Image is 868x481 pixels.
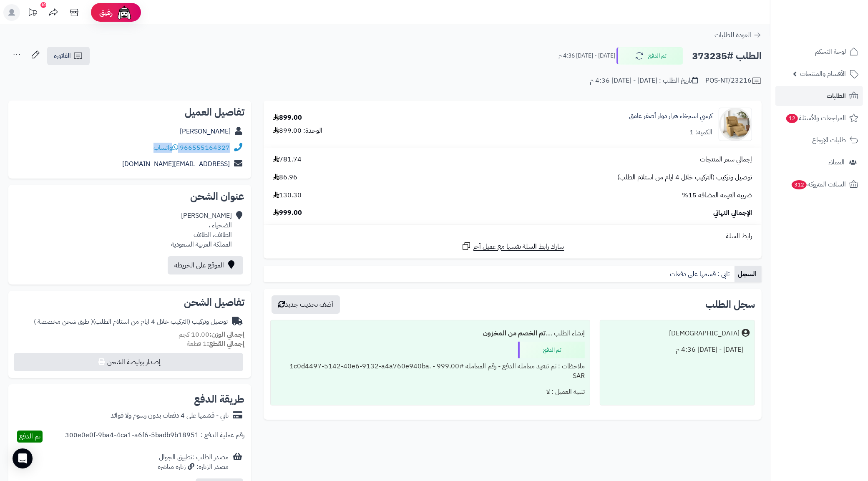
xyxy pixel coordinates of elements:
div: [DEMOGRAPHIC_DATA] [669,329,740,338]
div: 10 [40,2,46,8]
span: 12 [786,114,798,123]
span: الأقسام والمنتجات [800,68,846,80]
span: تم الدفع [19,431,40,441]
div: تنبيه العميل : لا [276,384,585,400]
div: الوحدة: 899.00 [273,126,322,136]
span: العودة للطلبات [715,30,751,40]
span: طلبات الإرجاع [812,134,846,146]
div: تم الدفع [518,342,585,358]
span: الفاتورة [54,51,71,61]
span: السلات المتروكة [791,179,846,190]
h2: تفاصيل الشحن [15,297,244,307]
span: 999.00 [273,208,302,218]
span: 86.96 [273,173,297,182]
span: العملاء [828,156,845,168]
a: العودة للطلبات [715,30,762,40]
a: المراجعات والأسئلة12 [775,108,863,128]
a: واتساب [153,143,178,153]
a: طلبات الإرجاع [775,130,863,150]
div: ملاحظات : تم تنفيذ معاملة الدفع - رقم المعاملة #1c0d4497-5142-40e6-9132-a4a760e940ba. - 999.00 SAR [276,358,585,384]
span: شارك رابط السلة نفسها مع عميل آخر [473,242,564,252]
div: رابط السلة [267,232,758,241]
span: لوحة التحكم [815,46,846,58]
a: الطلبات [775,86,863,106]
h3: سجل الطلب [705,300,755,310]
span: 781.74 [273,155,302,164]
a: تابي : قسمها على دفعات [667,266,735,282]
div: تابي - قسّمها على 4 دفعات بدون رسوم ولا فوائد [111,411,229,421]
span: ضريبة القيمة المضافة 15% [682,191,752,200]
div: تاريخ الطلب : [DATE] - [DATE] 4:36 م [590,76,698,86]
span: المراجعات والأسئلة [785,112,846,124]
span: إجمالي سعر المنتجات [700,155,752,164]
div: رقم عملية الدفع : 300e0e0f-9ba4-4ca1-a6f6-5badb9b18951 [65,431,244,443]
a: تحديثات المنصة [22,4,43,23]
div: الكمية: 1 [689,128,712,137]
img: 1728805605-110102050026-90x90.jpg [719,108,752,141]
span: 312 [792,180,807,189]
h2: تفاصيل العميل [15,107,244,117]
button: إصدار بوليصة الشحن [14,353,243,371]
div: [DATE] - [DATE] 4:36 م [605,342,750,358]
span: الإجمالي النهائي [713,208,752,218]
a: [EMAIL_ADDRESS][DOMAIN_NAME] [122,159,230,169]
strong: إجمالي الوزن: [209,330,244,340]
small: [DATE] - [DATE] 4:36 م [559,52,615,60]
div: مصدر الزيارة: زيارة مباشرة [158,462,229,472]
div: توصيل وتركيب (التركيب خلال 4 ايام من استلام الطلب) [34,317,228,327]
a: كرسي استرخاء هزاز دوار أصفر غامق [629,111,712,121]
div: مصدر الطلب :تطبيق الجوال [158,453,229,472]
span: الطلبات [827,90,846,102]
button: تم الدفع [616,47,683,65]
a: [PERSON_NAME] [180,126,231,136]
div: POS-NT/23216 [705,76,762,86]
h2: طريقة الدفع [194,394,244,404]
h2: عنوان الشحن [15,191,244,201]
b: تم الخصم من المخزون [483,328,546,338]
strong: إجمالي القطع: [207,339,244,349]
a: السجل [735,266,762,282]
span: 130.30 [273,191,302,200]
a: العملاء [775,152,863,172]
a: لوحة التحكم [775,42,863,62]
span: رفيق [99,8,113,18]
a: شارك رابط السلة نفسها مع عميل آخر [461,241,564,252]
small: 1 قطعة [187,339,244,349]
h2: الطلب #373235 [692,48,762,65]
div: [PERSON_NAME] الضحياء ، الطائف، الطائف المملكة العربية السعودية [171,211,232,249]
a: السلات المتروكة312 [775,174,863,194]
span: توصيل وتركيب (التركيب خلال 4 ايام من استلام الطلب) [617,173,752,182]
a: 966555164327 [180,143,230,153]
div: Open Intercom Messenger [13,448,33,468]
img: logo-2.png [811,21,860,39]
a: الموقع على الخريطة [168,256,243,274]
div: إنشاء الطلب .... [276,325,585,342]
a: الفاتورة [47,47,90,65]
div: 899.00 [273,113,302,123]
span: ( طرق شحن مخصصة ) [34,317,93,327]
img: ai-face.png [116,4,133,21]
small: 10.00 كجم [179,330,244,340]
button: أضف تحديث جديد [272,295,340,314]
